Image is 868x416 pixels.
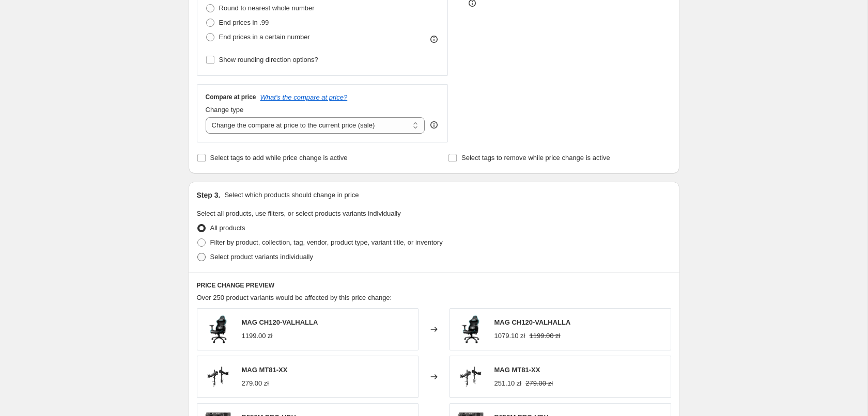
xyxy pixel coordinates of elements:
strike: 1199.00 zł [530,331,561,341]
span: Select tags to remove while price change is active [461,154,610,162]
div: 251.10 zł [494,378,522,389]
span: Change type [206,106,244,114]
img: MAG_MT81-XX_80x.png [203,361,234,392]
span: MAG CH120-VALHALLA [494,318,571,326]
p: Select which products should change in price [224,190,359,200]
h3: Compare at price [206,93,256,101]
div: 1079.10 zł [494,331,525,341]
strike: 279.00 zł [525,378,553,389]
span: Select product variants individually [210,253,313,261]
span: End prices in a certain number [219,33,310,41]
div: help [429,120,439,130]
img: MAG_MT81-XX_80x.png [455,361,486,392]
span: Over 250 product variants would be affected by this price change: [197,294,392,301]
span: Select tags to add while price change is active [210,154,348,162]
span: End prices in .99 [219,19,269,26]
span: Filter by product, collection, tag, vendor, product type, variant title, or inventory [210,238,443,246]
img: 1024_80x.png [203,314,234,345]
span: Show rounding direction options? [219,56,318,63]
span: Round to nearest whole number [219,4,315,12]
div: 279.00 zł [242,378,269,389]
h6: PRICE CHANGE PREVIEW [197,281,671,290]
span: MAG CH120-VALHALLA [242,318,318,326]
span: All products [210,224,245,232]
h2: Step 3. [197,190,221,200]
span: MAG MT81-XX [494,366,540,374]
span: Select all products, use filters, or select products variants individually [197,210,401,217]
div: 1199.00 zł [242,331,273,341]
img: 1024_80x.png [455,314,486,345]
button: What's the compare at price? [260,93,348,101]
span: MAG MT81-XX [242,366,288,374]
